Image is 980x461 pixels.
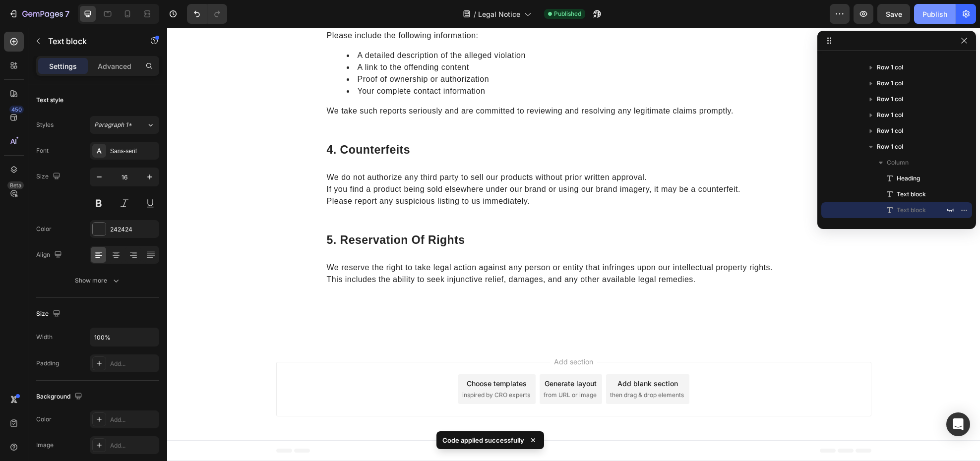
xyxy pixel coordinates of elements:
[167,28,980,461] iframe: Design area
[450,350,511,361] div: Add blank section
[877,62,903,72] span: Row 1 col
[36,170,62,183] div: Size
[946,412,970,436] div: Open Intercom Messenger
[4,4,74,24] button: 7
[443,363,517,372] span: then drag & drop elements
[376,363,429,372] span: from URL or image
[94,120,132,129] span: Paragraph 1*
[877,4,910,24] button: Save
[48,35,132,47] p: Text block
[65,8,69,20] p: 7
[36,96,63,105] div: Text style
[897,173,920,183] span: Heading
[36,333,53,342] div: Width
[897,205,926,215] span: Text block
[897,189,926,199] span: Text block
[478,9,520,19] span: Legal Notice
[90,328,159,346] input: Auto
[36,307,62,321] div: Size
[36,415,52,424] div: Color
[90,116,159,134] button: Paragraph 1*
[36,390,84,403] div: Background
[922,9,947,19] div: Publish
[554,9,581,18] span: Published
[110,147,157,156] div: Sans-serif
[49,61,77,71] p: Settings
[9,106,24,114] div: 450
[887,158,909,168] span: Column
[110,415,157,424] div: Add...
[36,146,49,155] div: Font
[877,142,903,152] span: Row 1 col
[36,359,59,368] div: Padding
[295,363,363,372] span: inspired by CRO experts
[914,4,956,24] button: Publish
[180,34,654,46] li: A link to the offending content
[187,4,227,24] div: Undo/Redo
[300,350,360,361] div: Choose templates
[877,78,903,88] span: Row 1 col
[377,350,429,361] div: Generate layout
[160,234,654,258] p: We reserve the right to take legal action against any person or entity that infringes upon our in...
[877,110,903,120] span: Row 1 col
[383,329,430,339] span: Add section
[160,144,654,179] p: We do not authorize any third party to sell our products without prior written approval. If you f...
[877,94,903,104] span: Row 1 col
[36,248,64,262] div: Align
[36,272,159,289] button: Show more
[36,225,52,233] div: Color
[180,58,654,69] li: Your complete contact information
[110,441,157,450] div: Add...
[442,435,524,445] p: Code applied successfully
[180,46,654,58] li: Proof of ownership or authorization
[886,10,902,18] span: Save
[159,114,655,131] h2: 4. counterfeits
[474,9,476,19] span: /
[7,181,24,189] div: Beta
[36,441,54,450] div: Image
[75,276,121,286] div: Show more
[877,126,903,136] span: Row 1 col
[98,61,131,71] p: Advanced
[159,204,655,221] h2: 5. reservation of rights
[110,359,157,368] div: Add...
[36,120,54,129] div: Styles
[110,225,157,234] div: 242424
[160,77,654,89] p: We take such reports seriously and are committed to reviewing and resolving any legitimate claims...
